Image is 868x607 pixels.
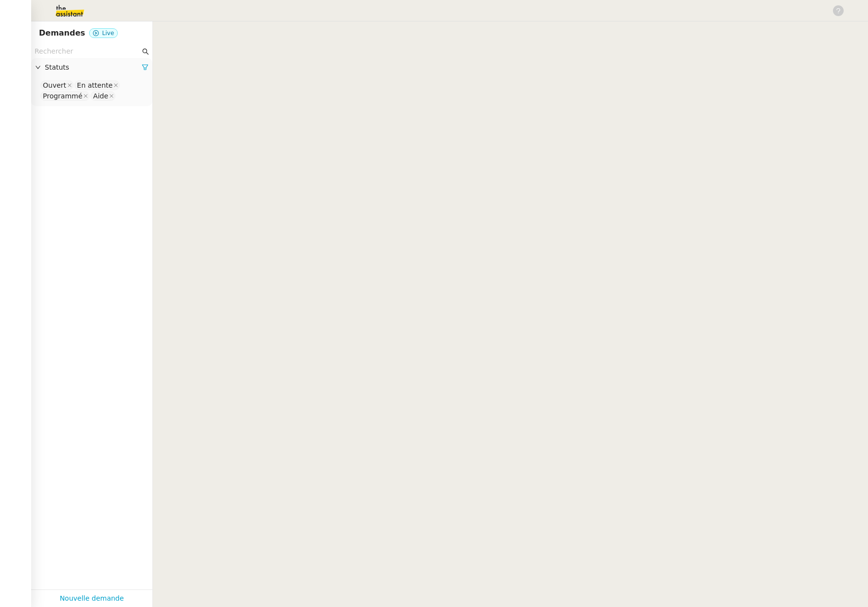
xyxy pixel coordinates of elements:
[93,92,108,100] div: Aide
[40,91,90,101] nz-select-item: Programmé
[45,62,142,73] span: Statuts
[40,80,74,90] nz-select-item: Ouvert
[43,92,82,100] div: Programmé
[77,81,112,90] div: En attente
[39,26,85,40] nz-page-header-title: Demandes
[60,593,124,604] a: Nouvelle demande
[91,91,115,101] nz-select-item: Aide
[74,80,120,90] nz-select-item: En attente
[102,30,114,37] span: Live
[35,46,140,57] input: Rechercher
[43,81,66,90] div: Ouvert
[31,58,152,77] div: Statuts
